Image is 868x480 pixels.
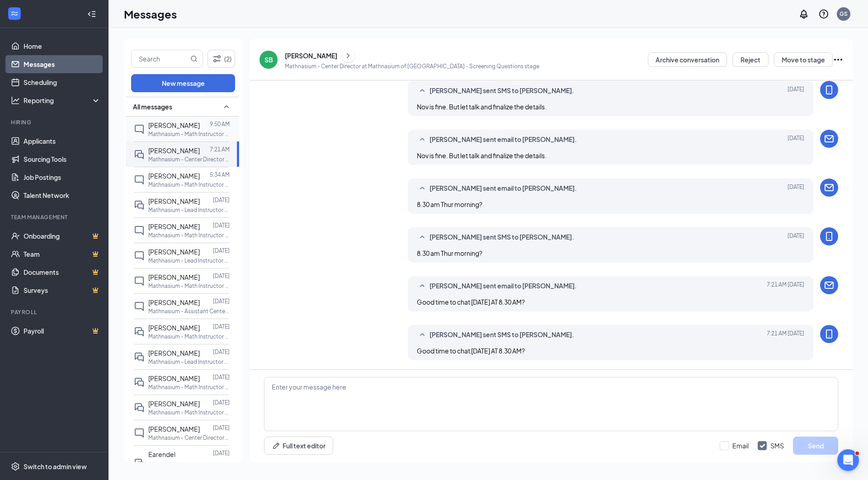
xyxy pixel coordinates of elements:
span: [DATE] [788,232,804,243]
a: DocumentsCrown [24,263,101,281]
span: Good time to chat [DATE] AT 8.30 AM? [417,347,525,355]
p: Mathnasium - Math Instructor at [GEOGRAPHIC_DATA] of [GEOGRAPHIC_DATA] [148,130,230,138]
p: Mathnasium - Center Director at Mathnasium of [GEOGRAPHIC_DATA] - Screening Questions stage [285,62,539,70]
svg: QuestionInfo [818,9,829,19]
p: [DATE] [213,449,230,457]
span: [PERSON_NAME] [148,222,200,231]
div: Payroll [11,308,99,316]
span: [PERSON_NAME] sent email to [PERSON_NAME]. [429,134,577,145]
button: ChevronRight [341,49,355,62]
p: Mathnasium - Lead Instructor at [GEOGRAPHIC_DATA] of [GEOGRAPHIC_DATA] [148,257,230,264]
svg: SmallChevronUp [417,329,428,340]
a: Job Postings [24,168,101,186]
svg: ChatInactive [134,225,145,236]
p: Mathnasium - Center Director at Mathnasium of [GEOGRAPHIC_DATA] [148,155,230,163]
p: [DATE] [213,323,230,330]
svg: MagnifyingGlass [190,55,198,62]
span: [PERSON_NAME] [148,273,200,281]
button: Full text editorPen [264,437,333,455]
svg: SmallChevronUp [417,183,428,194]
svg: DoubleChat [134,200,145,211]
div: [PERSON_NAME] [285,51,337,60]
a: TeamCrown [24,245,101,263]
svg: ChevronRight [344,50,353,61]
svg: DoubleChat [134,402,145,413]
span: [PERSON_NAME] [148,121,200,129]
svg: SmallChevronUp [417,281,428,292]
svg: Notifications [798,9,809,19]
span: [PERSON_NAME] sent SMS to [PERSON_NAME]. [429,232,574,243]
button: Reject [732,52,769,67]
p: Mathnasium - Assistant Center Director at [GEOGRAPHIC_DATA] [148,307,230,315]
p: 5:34 AM [210,171,230,179]
svg: Pen [272,441,281,450]
button: Move to stage [774,52,833,67]
svg: MobileSms [824,329,835,339]
p: Mathnasium - Math Instructor at [GEOGRAPHIC_DATA] of [GEOGRAPHIC_DATA] [148,181,230,188]
div: GS [840,10,848,18]
p: [DATE] [213,297,230,305]
button: Filter (2) [208,50,235,68]
p: Mathnasium - Math Instructor at [GEOGRAPHIC_DATA] of [GEOGRAPHIC_DATA] [148,231,230,239]
span: [PERSON_NAME] [148,248,200,256]
svg: ChatInactive [134,124,145,135]
svg: WorkstreamLogo [10,9,19,18]
span: [PERSON_NAME] [148,172,200,180]
p: [DATE] [213,221,230,229]
span: [PERSON_NAME] [148,324,200,332]
span: [PERSON_NAME] [148,400,200,408]
p: Mathnasium - Math Instructor at Mathnasium of [GEOGRAPHIC_DATA] [148,383,230,391]
svg: Filter [212,53,222,64]
span: 8.30 am Thur morning? [417,249,482,257]
svg: SmallChevronUp [417,232,428,243]
span: [DATE] [788,85,804,96]
span: Nov is fine. But let talk and finalize the details. [417,103,547,111]
span: Earendel [PERSON_NAME] [148,450,200,468]
p: Mathnasium - Lead Instructor at Mathnasium of [GEOGRAPHIC_DATA] [148,206,230,214]
svg: MobileSms [824,85,835,95]
svg: SmallChevronUp [221,101,232,112]
a: OnboardingCrown [24,227,101,245]
p: 9:50 AM [210,120,230,128]
span: [PERSON_NAME] sent SMS to [PERSON_NAME]. [429,329,574,340]
span: [PERSON_NAME] sent email to [PERSON_NAME]. [429,281,577,292]
span: [PERSON_NAME] [148,425,200,433]
svg: DoubleChat [134,458,145,469]
svg: ChatInactive [134,276,145,287]
span: [PERSON_NAME] [148,349,200,357]
svg: Email [824,280,835,291]
a: Applicants [24,132,101,150]
span: [PERSON_NAME] sent email to [PERSON_NAME]. [429,183,577,194]
svg: DoubleChat [134,377,145,388]
svg: Email [824,182,835,193]
span: [PERSON_NAME] [148,197,200,205]
p: [DATE] [213,424,230,432]
svg: DoubleChat [134,352,145,362]
span: Good time to chat [DATE] AT 8.30 AM? [417,298,525,306]
span: [PERSON_NAME] [148,298,200,306]
input: Search [132,50,189,67]
span: [DATE] [788,134,804,145]
button: New message [131,74,235,92]
span: [DATE] [788,183,804,194]
svg: ChatInactive [134,250,145,261]
iframe: Intercom live chat [837,449,859,471]
a: Messages [24,55,101,73]
span: [PERSON_NAME] [148,146,200,155]
p: 7:21 AM [210,146,230,153]
p: [DATE] [213,196,230,204]
button: Archive conversation [648,52,727,67]
div: SB [264,55,273,64]
div: Reporting [24,96,101,105]
svg: SmallChevronUp [417,134,428,145]
p: [DATE] [213,247,230,254]
a: SurveysCrown [24,281,101,299]
p: Mathnasium - Lead Instructor at Mathnasium of [GEOGRAPHIC_DATA] [148,358,230,366]
svg: Settings [11,462,20,471]
span: [PERSON_NAME] [148,374,200,382]
a: Scheduling [24,73,101,91]
p: [DATE] [213,399,230,406]
svg: ChatInactive [134,174,145,185]
svg: DoubleChat [134,326,145,337]
span: [DATE] 7:21 AM [767,281,804,292]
